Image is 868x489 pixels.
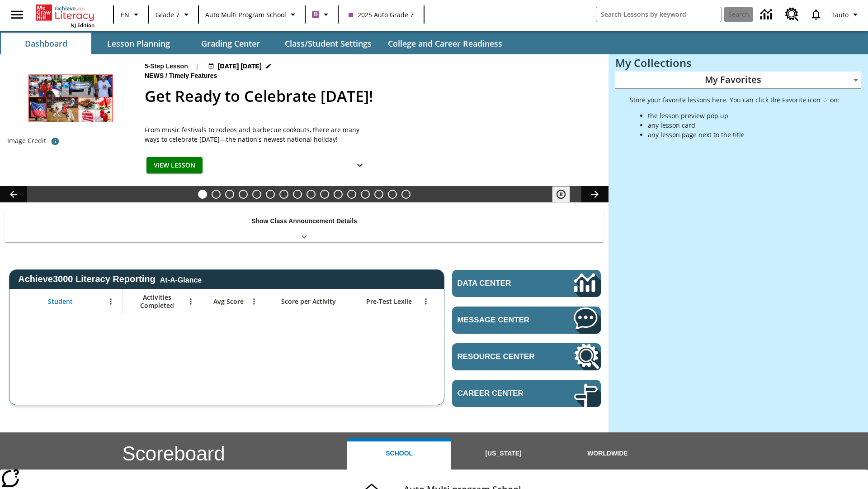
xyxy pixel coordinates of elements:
[205,10,286,19] span: Auto Multi program School
[165,72,167,79] span: /
[152,6,195,23] button: Grade: Grade 7, Select a grade
[648,120,840,130] li: any lesson card
[169,71,219,81] span: Timely Features
[349,10,414,19] span: 2025 Auto Grade 7
[596,7,721,22] input: search field
[239,190,248,199] button: Slide 4 Time for Moon Rules?
[145,62,188,71] p: 5-Step Lesson
[366,297,412,306] span: Pre-Test Lexile
[552,186,570,202] button: Pause
[198,190,207,199] button: Slide 1 Get Ready to Celebrate Juneteenth!
[156,10,179,19] span: Grade 7
[145,125,371,144] span: From music festivals to rodeos and barbecue cookouts, there are many ways to celebrate Juneteenth...
[381,33,509,54] button: College and Career Readiness
[458,316,547,325] span: Message Center
[48,297,73,306] span: Student
[552,186,579,202] div: Pause
[93,33,184,54] button: Lesson Planning
[279,190,288,199] button: Slide 7 The Last Homesteaders
[266,190,275,199] button: Slide 6 Private! Keep Out!
[293,190,302,199] button: Slide 8 Solar Power to the People
[36,3,94,29] div: Home
[452,307,601,334] a: Message Center
[7,136,46,145] p: Image Credit
[374,190,383,199] button: Slide 14 Career Lesson
[184,295,198,308] button: Open Menu
[46,133,64,149] button: Image credit: Top, left to right: Aaron of L.A. Photography/Shutterstock; Aaron of L.A. Photograp...
[615,72,861,89] div: My Favorites
[347,438,451,470] button: School
[347,190,356,199] button: Slide 12 Mixed Practice: Citing Evidence
[308,6,335,23] button: Boost Class color is purple. Change class color
[36,4,94,22] a: Home
[831,10,849,19] span: Tauto
[195,62,199,71] span: |
[452,343,601,370] a: Resource Center, Will open in new tab
[452,380,601,407] a: Career Center
[5,211,604,242] div: Show Class Announcement Details
[212,190,221,199] button: Slide 2 Back On Earth
[556,438,660,470] button: Worldwide
[281,297,336,306] span: Score per Activity
[278,33,379,54] button: Class/Student Settings
[247,295,261,308] button: Open Menu
[320,190,329,199] button: Slide 10 Fashion Forward in Ancient Rome
[780,2,804,27] a: Resource Center, Will open in new tab
[185,33,276,54] button: Grading Center
[213,297,244,306] span: Avg Score
[160,274,202,284] div: At-A-Glance
[145,85,598,108] h2: Get Ready to Celebrate Juneteenth!
[121,10,129,19] span: EN
[117,6,146,23] button: Language: EN, Select a language
[615,57,861,69] h3: My Collections
[145,71,165,81] span: News
[145,125,371,144] div: From music festivals to rodeos and barbecue cookouts, there are many ways to celebrate [DATE]—the...
[146,157,203,174] button: View Lesson
[1,33,91,54] button: Dashboard
[225,190,234,199] button: Slide 3 Free Returns: A Gain or a Drain?
[458,389,547,398] span: Career Center
[314,9,318,20] span: B
[755,2,780,27] a: Data Center
[4,1,30,28] button: Open side menu
[630,95,840,105] p: Store your favorite lessons here. You can click the Favorite icon ♡ on:
[104,295,118,308] button: Open Menu
[307,190,316,199] button: Slide 9 Attack of the Terrifying Tomatoes
[458,279,543,288] span: Data Center
[71,22,94,29] span: NJ Edition
[452,270,601,297] a: Data Center
[458,352,547,361] span: Resource Center
[828,6,864,23] button: Profile/Settings
[252,190,261,199] button: Slide 5 Cruise Ships: Making Waves
[218,62,262,71] span: [DATE] [DATE]
[202,6,302,23] button: School: Auto Multi program School, Select your school
[581,186,609,202] button: Lesson carousel, Next
[388,190,397,199] button: Slide 15 The Constitution's Balancing Act
[206,62,274,71] button: Jul 17 - Jun 30 Choose Dates
[7,62,134,133] img: Photos of red foods and of people celebrating Juneteenth at parades, Opal's Walk, and at a rodeo.
[648,111,840,120] li: the lesson preview pop up
[127,293,187,310] span: Activities Completed
[419,295,433,308] button: Open Menu
[451,438,555,470] button: [US_STATE]
[251,216,357,226] p: Show Class Announcement Details
[18,274,202,284] span: Achieve3000 Literacy Reporting
[361,190,370,199] button: Slide 13 Pre-release lesson
[334,190,343,199] button: Slide 11 The Invasion of the Free CD
[648,130,840,139] li: any lesson page next to the title
[401,190,410,199] button: Slide 16 Point of View
[351,157,369,174] button: Show Details
[804,3,828,26] a: Notifications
